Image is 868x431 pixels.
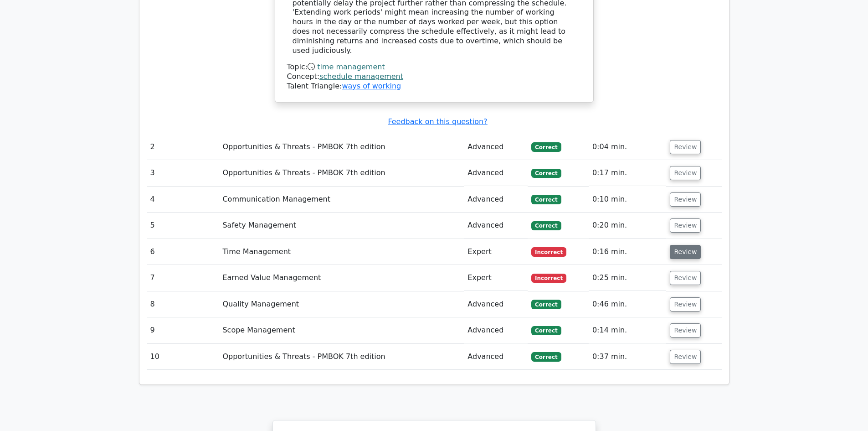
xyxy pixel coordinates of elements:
div: Topic: [287,62,581,72]
td: Advanced [464,187,528,213]
td: 0:17 min. [589,160,667,186]
td: Safety Management [219,213,464,239]
button: Review [670,140,701,154]
td: 8 [147,291,219,317]
button: Review [670,271,701,285]
td: 0:46 min. [589,291,667,317]
td: Advanced [464,344,528,370]
a: schedule management [319,72,403,81]
td: Opportunities & Threats - PMBOK 7th edition [219,160,464,186]
button: Review [670,297,701,312]
button: Review [670,245,701,259]
span: Correct [531,352,561,361]
td: Earned Value Management [219,265,464,291]
td: Advanced [464,291,528,317]
td: Advanced [464,317,528,343]
a: time management [317,62,385,71]
span: Correct [531,326,561,335]
div: Talent Triangle: [287,62,581,91]
td: 10 [147,344,219,370]
td: Scope Management [219,317,464,343]
span: Correct [531,300,561,309]
td: 5 [147,213,219,239]
span: Correct [531,142,561,151]
span: Correct [531,221,561,230]
td: Time Management [219,239,464,265]
td: 2 [147,134,219,160]
button: Review [670,166,701,180]
td: 0:04 min. [589,134,667,160]
td: 0:10 min. [589,187,667,213]
td: Quality Management [219,291,464,317]
td: 7 [147,265,219,291]
td: 0:25 min. [589,265,667,291]
td: Communication Management [219,187,464,213]
td: 3 [147,160,219,186]
div: Concept: [287,72,581,82]
span: Correct [531,195,561,204]
td: 6 [147,239,219,265]
td: Expert [464,239,528,265]
button: Review [670,323,701,338]
td: 4 [147,187,219,213]
button: Review [670,218,701,233]
span: Incorrect [531,247,566,256]
td: Opportunities & Threats - PMBOK 7th edition [219,134,464,160]
td: Advanced [464,134,528,160]
span: Correct [531,169,561,178]
button: Review [670,192,701,207]
td: 9 [147,317,219,343]
td: 0:16 min. [589,239,667,265]
td: 0:37 min. [589,344,667,370]
td: Advanced [464,213,528,239]
a: ways of working [342,82,401,90]
button: Review [670,350,701,364]
td: Opportunities & Threats - PMBOK 7th edition [219,344,464,370]
td: Advanced [464,160,528,186]
td: Expert [464,265,528,291]
span: Incorrect [531,274,566,283]
a: Feedback on this question? [388,117,487,126]
td: 0:20 min. [589,213,667,239]
td: 0:14 min. [589,317,667,343]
